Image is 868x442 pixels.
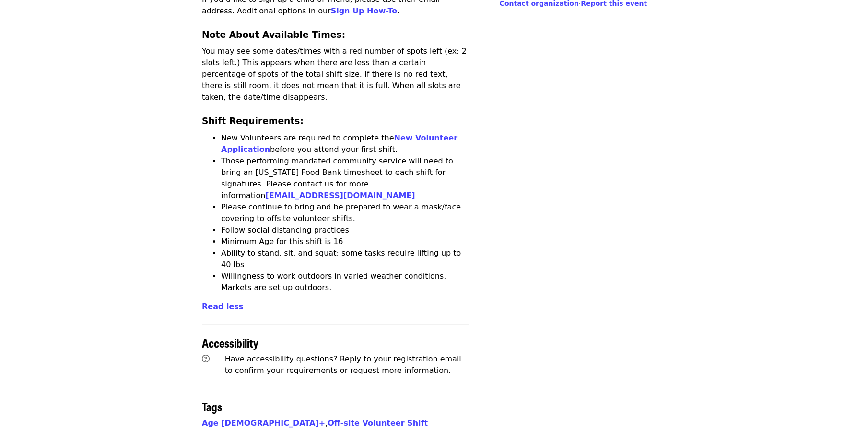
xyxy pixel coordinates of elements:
[221,247,469,270] li: Ability to stand, sit, and squat; some tasks require lifting up to 40 lbs
[202,419,328,428] span: ,
[221,224,469,236] li: Follow social distancing practices
[202,46,469,103] p: You may see some dates/times with a red number of spots left (ex: 2 slots left.) This appears whe...
[221,155,469,201] li: Those performing mandated community service will need to bring an [US_STATE] Food Bank timesheet ...
[202,301,243,313] button: Read less
[328,419,428,428] a: Off-site Volunteer Shift
[202,398,222,415] span: Tags
[221,201,469,224] li: Please continue to bring and be prepared to wear a mask/face covering to offsite volunteer shifts.
[221,132,469,155] li: New Volunteers are required to complete the before you attend your first shift.
[221,236,469,247] li: Minimum Age for this shift is 16
[221,133,457,154] a: New Volunteer Application
[202,302,243,311] span: Read less
[225,354,461,375] span: Have accessibility questions? Reply to your registration email to confirm your requirements or re...
[331,6,398,15] a: Sign Up How-To
[202,334,258,351] span: Accessibility
[202,115,469,128] h3: Shift Requirements:
[202,28,469,42] h3: Note About Available Times:
[265,191,415,200] a: [EMAIL_ADDRESS][DOMAIN_NAME]
[221,270,469,293] li: Willingness to work outdoors in varied weather conditions. Markets are set up outdoors.
[202,354,210,363] i: question-circle icon
[202,419,325,428] a: Age [DEMOGRAPHIC_DATA]+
